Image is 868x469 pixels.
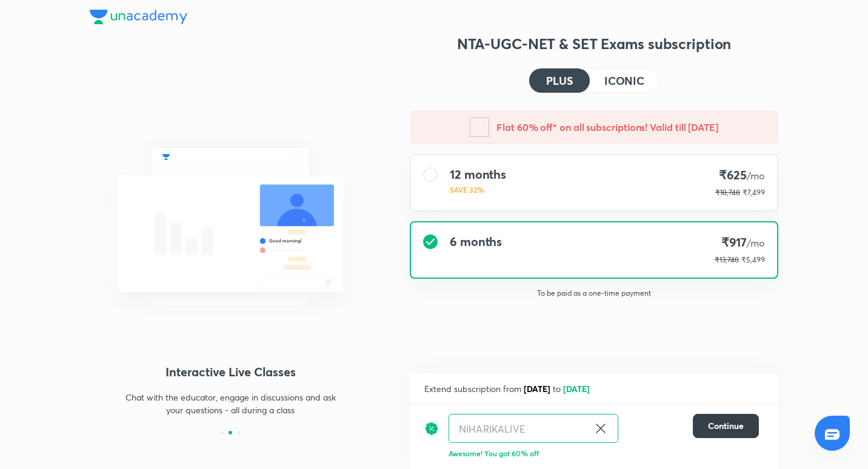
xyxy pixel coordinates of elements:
img: discount [424,414,439,443]
p: ₹13,748 [715,254,739,265]
h4: ICONIC [604,75,644,86]
span: Continue [708,420,744,432]
span: /mo [747,169,765,182]
p: SAVE 32% [450,184,506,195]
p: Awesome! You got 60% off [449,448,759,459]
button: PLUS [529,68,590,93]
input: Have a referral code? [449,414,589,443]
h5: Flat 60% off* on all subscriptions! Valid till [DATE] [496,120,718,135]
span: [DATE] [563,383,590,394]
img: chat_with_educator_6cb3c64761.svg [90,121,371,332]
button: ICONIC [590,68,659,93]
h4: 12 months [450,167,506,182]
p: ₹18,748 [715,187,740,198]
h4: PLUS [546,75,573,86]
span: [DATE] [524,383,550,394]
h3: NTA-UGC-NET & SET Exams subscription [410,34,778,53]
button: Continue [693,414,759,438]
span: /mo [747,236,765,249]
p: To be paid as a one-time payment [400,288,788,298]
img: Company Logo [90,10,187,24]
span: ₹7,499 [743,188,765,197]
h4: 6 months [450,234,502,249]
p: Chat with the educator, engage in discussions and ask your questions - all during a class [125,391,336,416]
h4: ₹917 [715,234,765,251]
h4: Interactive Live Classes [90,363,371,381]
span: Extend subscription from to [424,383,592,394]
h4: ₹625 [715,167,765,184]
img: - [470,118,489,137]
span: ₹5,499 [741,255,765,264]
